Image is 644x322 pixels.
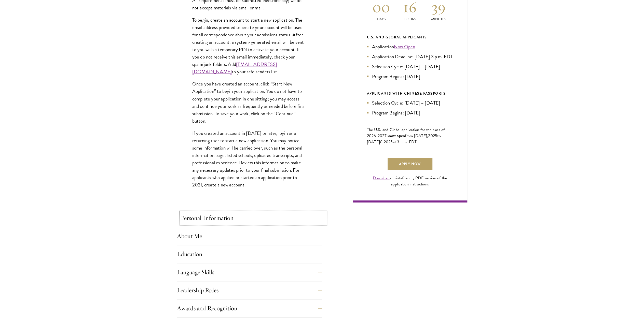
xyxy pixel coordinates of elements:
[389,133,405,139] span: now open
[367,43,453,50] li: Application
[367,63,453,70] li: Selection Cycle: [DATE] – [DATE]
[177,266,322,278] button: Language Skills
[367,127,445,139] span: The U.S. and Global application for the class of 202
[177,284,322,296] button: Leadership Roles
[428,133,435,139] span: 202
[367,109,453,116] li: Program Begins: [DATE]
[394,43,415,50] a: Now Open
[424,17,453,22] p: Minutes
[384,139,391,145] span: 202
[177,302,322,314] button: Awards and Recognition
[177,230,322,242] button: About Me
[385,133,387,139] span: 7
[373,175,390,181] a: Download
[367,175,453,187] div: a print-friendly PDF version of the application instructions
[367,34,453,40] div: U.S. and Global Applicants
[367,73,453,80] li: Program Begins: [DATE]
[388,158,432,170] a: Apply Now
[177,248,322,260] button: Education
[382,139,383,145] span: ,
[393,139,418,145] span: at 3 p.m. EDT.
[380,139,382,145] span: 0
[367,99,453,107] li: Selection Cycle: [DATE] – [DATE]
[367,90,453,97] div: APPLICANTS WITH CHINESE PASSPORTS
[395,17,424,22] p: Hours
[387,133,389,139] span: is
[181,212,326,224] button: Personal Information
[192,61,277,75] a: [EMAIL_ADDRESS][DOMAIN_NAME]
[390,139,393,145] span: 5
[192,16,307,76] p: To begin, create an account to start a new application. The email address provided to create your...
[367,17,396,22] p: Days
[367,53,453,60] li: Application Deadline: [DATE] 3 p.m. EDT
[367,133,441,145] span: to [DATE]
[192,80,307,124] p: Once you have created an account, click “Start New Application” to begin your application. You do...
[435,133,437,139] span: 5
[374,133,376,139] span: 6
[192,129,307,189] p: If you created an account in [DATE] or later, login as a returning user to start a new applicatio...
[376,133,385,139] span: -202
[405,133,428,139] span: from [DATE],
